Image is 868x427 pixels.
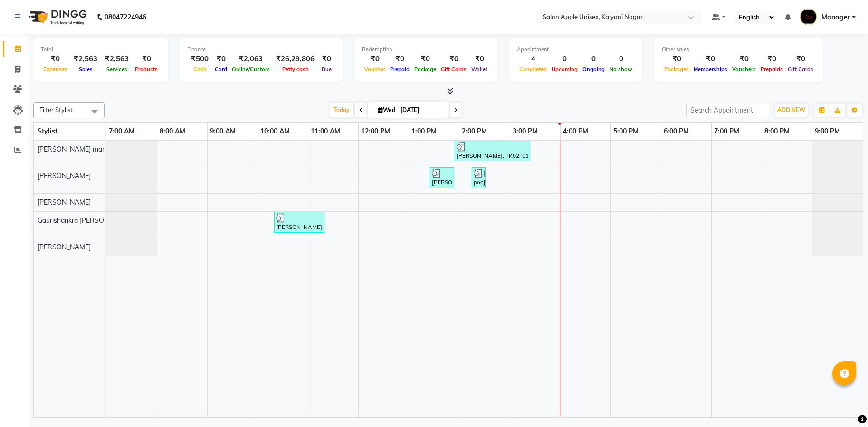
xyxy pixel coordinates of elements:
[730,66,758,73] span: Vouchers
[375,106,398,114] span: Wed
[106,124,137,138] a: 7:00 AM
[362,66,388,73] span: Voucher
[41,46,160,54] div: Total
[133,54,160,65] div: ₹0
[510,124,540,138] a: 3:00 PM
[561,124,591,138] a: 4:00 PM
[517,46,635,54] div: Appointment
[272,54,318,65] div: ₹26,29,806
[549,54,580,65] div: 0
[70,54,101,65] div: ₹2,563
[187,54,212,65] div: ₹500
[517,54,549,65] div: 4
[691,66,730,73] span: Memberships
[319,66,334,73] span: Due
[41,54,70,65] div: ₹0
[362,54,388,65] div: ₹0
[412,54,439,65] div: ₹0
[191,66,209,73] span: Cash
[187,46,335,54] div: Finance
[133,66,160,73] span: Products
[775,104,808,117] button: ADD NEW
[388,66,412,73] span: Prepaid
[785,66,816,73] span: Gift Cards
[580,54,607,65] div: 0
[662,54,691,65] div: ₹0
[661,124,691,138] a: 6:00 PM
[459,124,489,138] a: 2:00 PM
[549,66,580,73] span: Upcoming
[758,66,785,73] span: Prepaids
[469,66,490,73] span: Wallet
[38,198,91,207] span: [PERSON_NAME]
[439,54,469,65] div: ₹0
[821,12,850,22] span: Manager
[686,103,769,117] input: Search Appointment
[777,106,805,114] span: ADD NEW
[439,66,469,73] span: Gift Cards
[212,54,229,65] div: ₹0
[431,169,453,187] div: [PERSON_NAME], TK02, 01:25 PM-01:55 PM, Pedicure - Classic pedicure - [DEMOGRAPHIC_DATA]
[38,216,133,225] span: Gaurishankra [PERSON_NAME]
[208,124,238,138] a: 9:00 AM
[662,46,816,54] div: Other sales
[157,124,188,138] a: 8:00 AM
[330,103,353,117] span: Today
[104,66,130,73] span: Services
[730,54,758,65] div: ₹0
[469,54,490,65] div: ₹0
[41,66,70,73] span: Expenses
[38,145,120,153] span: [PERSON_NAME] manager
[607,54,635,65] div: 0
[611,124,641,138] a: 5:00 PM
[785,54,816,65] div: ₹0
[409,124,439,138] a: 1:00 PM
[275,213,324,231] div: [PERSON_NAME], TK01, 10:20 AM-11:20 AM, Hair Wash - Wella ([DEMOGRAPHIC_DATA]),Hair Wash - Wella ...
[39,106,73,114] span: Filter Stylist
[229,54,272,65] div: ₹2,063
[101,54,133,65] div: ₹2,563
[280,66,311,73] span: Petty cash
[762,124,792,138] a: 8:00 PM
[473,169,485,187] div: pooja, TK03, 02:15 PM-02:30 PM, Threading - Eyebrows - [DEMOGRAPHIC_DATA]
[258,124,292,138] a: 10:00 AM
[229,66,272,73] span: Online/Custom
[607,66,635,73] span: No show
[76,66,95,73] span: Sales
[388,54,412,65] div: ₹0
[38,171,91,180] span: [PERSON_NAME]
[456,142,529,160] div: [PERSON_NAME], TK02, 01:55 PM-03:25 PM, Root touch up - Wella - 1-inch - [DEMOGRAPHIC_DATA],[PERS...
[712,124,742,138] a: 7:00 PM
[662,66,691,73] span: Packages
[308,124,343,138] a: 11:00 AM
[812,124,842,138] a: 9:00 PM
[318,54,335,65] div: ₹0
[24,4,89,30] img: logo
[38,243,91,251] span: [PERSON_NAME]
[800,9,817,25] img: Manager
[517,66,549,73] span: Completed
[362,46,490,54] div: Redemption
[359,124,392,138] a: 12:00 PM
[758,54,785,65] div: ₹0
[105,4,146,30] b: 08047224946
[691,54,730,65] div: ₹0
[38,127,57,135] span: Stylist
[398,103,445,117] input: 2025-09-03
[412,66,439,73] span: Package
[212,66,229,73] span: Card
[580,66,607,73] span: Ongoing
